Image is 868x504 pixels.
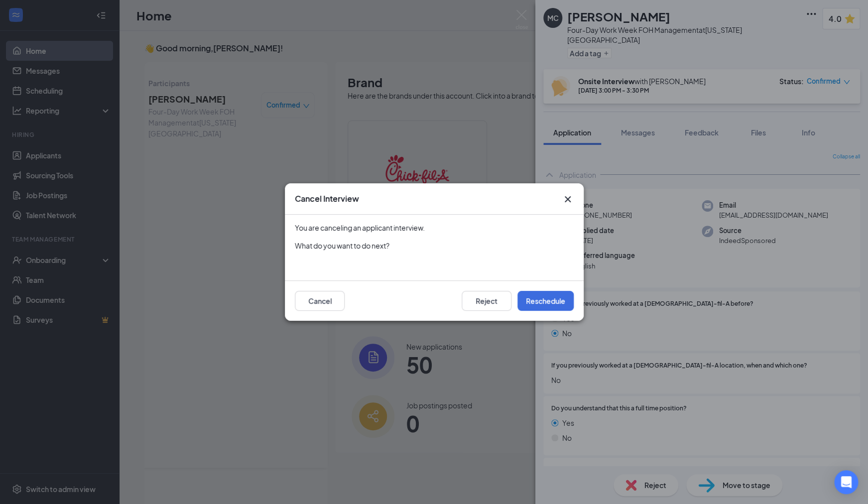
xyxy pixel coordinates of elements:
[562,193,574,205] button: Close
[517,291,574,311] button: Reschedule
[295,193,359,204] h3: Cancel Interview
[462,291,511,311] button: Reject
[295,291,345,311] button: Cancel
[295,241,574,251] div: What do you want to do next?
[834,470,858,494] div: Open Intercom Messenger
[562,193,574,205] svg: Cross
[295,223,574,233] div: You are canceling an applicant interview.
